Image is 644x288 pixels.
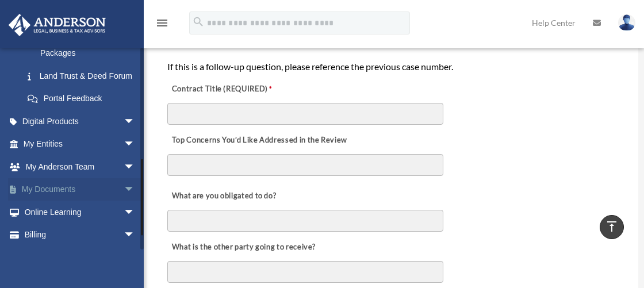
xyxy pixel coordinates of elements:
[124,224,147,247] span: arrow_drop_down
[167,240,319,256] label: What is the other party going to receive?
[167,82,282,98] label: Contract Title (REQUIRED)
[8,201,152,224] a: Online Learningarrow_drop_down
[605,220,619,233] i: vertical_align_top
[124,155,147,179] span: arrow_drop_down
[124,201,147,224] span: arrow_drop_down
[8,224,152,247] a: Billingarrow_drop_down
[167,189,282,205] label: What are you obligated to do?
[155,20,169,30] a: menu
[8,133,152,156] a: My Entitiesarrow_drop_down
[8,178,152,201] a: My Documentsarrow_drop_down
[124,133,147,156] span: arrow_drop_down
[5,14,109,36] img: Anderson Advisors Platinum Portal
[600,215,624,239] a: vertical_align_top
[167,133,350,149] label: Top Concerns You’d Like Addressed in the Review
[16,87,152,110] a: Portal Feedback
[8,155,152,178] a: My Anderson Teamarrow_drop_down
[8,246,152,269] a: Events Calendar
[8,110,152,133] a: Digital Productsarrow_drop_down
[192,16,205,28] i: search
[124,178,147,202] span: arrow_drop_down
[618,14,635,31] img: User Pic
[16,64,152,87] a: Land Trust & Deed Forum
[155,16,169,30] i: menu
[124,110,147,133] span: arrow_drop_down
